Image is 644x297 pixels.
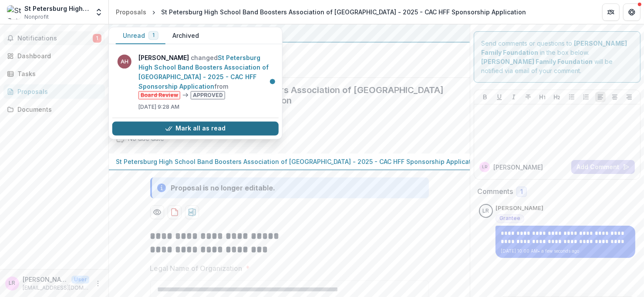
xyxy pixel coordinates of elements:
div: Lyn Reitz [9,280,16,286]
div: Dashboard [17,51,98,60]
div: St Petersburg High School Band Boosters Association of [GEOGRAPHIC_DATA] - 2025 - CAC HFF Sponsor... [161,7,526,17]
button: Heading 2 [552,92,562,102]
button: More [93,278,103,289]
button: Align Left [595,92,606,102]
p: changed from [138,53,273,100]
div: Proposals [17,87,98,96]
p: [EMAIL_ADDRESS][DOMAIN_NAME] [23,284,89,292]
button: Notifications1 [3,31,105,45]
h2: Comments [477,187,513,196]
span: Nonprofit [24,13,49,21]
span: Grantee [499,215,520,221]
p: [PERSON_NAME] [496,204,543,213]
button: Partners [602,3,620,21]
div: Lyn Reitz [483,208,489,214]
p: St Petersburg High School Band Boosters Association of [GEOGRAPHIC_DATA] - 2025 - CAC HFF Sponsor... [116,157,481,166]
div: Lyn Reitz [482,165,487,169]
strong: [PERSON_NAME] Family Foundation [481,58,593,65]
div: Proposal is no longer editable. [171,183,276,193]
a: Proposals [3,84,105,99]
button: Align Center [610,92,620,102]
button: download-proposal [185,205,199,219]
p: [DATE] 10:00 AM • a few seconds ago [501,248,630,254]
p: [PERSON_NAME] [23,275,68,284]
div: St Petersburg High School Band Boosters Association of [GEOGRAPHIC_DATA] [24,4,89,13]
button: Ordered List [581,92,591,102]
button: Open entity switcher [93,3,105,21]
p: [PERSON_NAME] [493,163,543,172]
a: Tasks [3,67,105,81]
a: St Petersburg High School Band Boosters Association of [GEOGRAPHIC_DATA] - 2025 - CAC HFF Sponsor... [138,54,269,90]
button: Align Right [624,92,634,102]
button: Unread [116,27,165,44]
button: Bullet List [566,92,577,102]
button: Bold [480,92,490,102]
div: Proposals [116,7,146,17]
button: Mark all as read [112,121,279,135]
button: Underline [494,92,505,102]
button: Archived [165,27,206,44]
nav: breadcrumb [112,6,529,18]
div: Send comments or questions to in the box below. will be notified via email of your comment. [474,31,641,83]
button: download-proposal [168,205,182,219]
a: Proposals [112,6,150,18]
span: 1 [93,34,101,43]
span: 1 [520,188,523,196]
p: User [71,276,89,284]
button: Get Help [623,3,641,21]
button: Preview dec41800-2093-48dd-b252-d6c8f0fb13d4-0.pdf [150,205,164,219]
button: Add Comment [571,160,635,174]
a: Documents [3,102,105,117]
button: Italicize [509,92,519,102]
div: [PERSON_NAME] Family Foundation [116,28,463,38]
p: Legal Name of Organization [150,263,243,274]
span: 1 [152,32,155,38]
span: Notifications [17,35,93,42]
div: Tasks [17,69,98,78]
div: Documents [17,105,98,114]
button: Heading 1 [537,92,548,102]
a: Dashboard [3,49,105,63]
img: St Petersburg High School Band Boosters Association of St. Petersburg [7,5,21,19]
button: Strike [523,92,533,102]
